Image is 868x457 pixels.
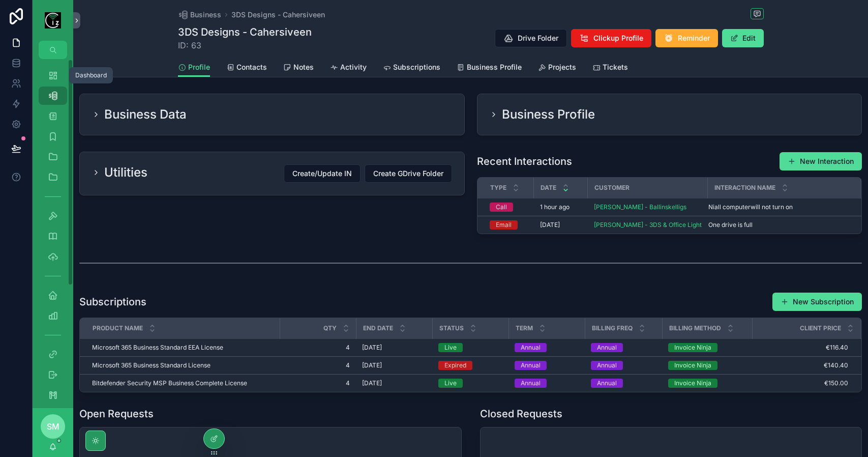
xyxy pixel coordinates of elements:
[457,58,522,78] a: Business Profile
[753,361,848,369] a: €140.40
[668,343,746,352] a: Invoice Ninja
[178,39,312,51] span: ID: 63
[323,324,337,332] span: Qty
[502,106,595,123] h2: Business Profile
[800,324,841,332] span: Client Price
[708,203,793,211] span: Niall computerwill not turn on
[226,58,267,78] a: Contacts
[362,379,426,387] a: [DATE]
[518,33,558,43] span: Drive Folder
[104,164,147,181] h2: Utilities
[597,343,617,352] div: Annual
[708,203,849,211] a: Niall computerwill not turn on
[104,106,187,123] h2: Business Data
[594,221,702,229] a: [PERSON_NAME] - 3DS & Office Light
[444,379,457,388] div: Live
[516,324,533,332] span: Term
[480,407,562,421] h1: Closed Requests
[594,203,686,211] a: [PERSON_NAME] - Ballinskelligs
[383,58,440,78] a: Subscriptions
[92,379,247,387] span: Bitdefender Security MSP Business Complete License
[515,379,579,388] a: Annual
[236,62,267,72] span: Contacts
[594,184,630,192] span: Customer
[597,361,617,370] div: Annual
[515,361,579,370] a: Annual
[363,324,393,332] span: End Date
[93,324,143,332] span: Product Name
[286,379,350,387] a: 4
[780,152,862,170] button: New Interaction
[540,203,570,211] p: 1 hour ago
[293,62,314,72] span: Notes
[340,62,367,72] span: Activity
[373,168,443,179] span: Create GDrive Folder
[603,62,628,72] span: Tickets
[444,343,457,352] div: Live
[47,420,59,433] span: SM
[75,71,107,79] div: Dashboard
[668,361,746,370] a: Invoice Ninja
[33,59,73,408] div: scrollable content
[45,12,61,28] img: App logo
[92,344,274,352] a: Microsoft 365 Business Standard EEA License
[521,361,541,370] div: Annual
[286,344,350,352] a: 4
[593,33,643,43] span: Clickup Profile
[178,25,312,39] h1: 3DS Designs - Cahersiveen
[674,361,711,370] div: Invoice Ninja
[79,295,146,309] h1: Subscriptions
[286,361,350,369] span: 4
[467,62,522,72] span: Business Profile
[92,344,223,352] span: Microsoft 365 Business Standard EEA License
[592,58,628,78] a: Tickets
[597,379,617,388] div: Annual
[495,29,567,47] button: Drive Folder
[708,221,849,229] a: One drive is full
[496,203,507,212] div: Call
[178,58,210,77] a: Profile
[548,62,576,72] span: Projects
[438,361,502,370] a: Expired
[362,361,426,369] a: [DATE]
[594,203,702,211] a: [PERSON_NAME] - Ballinskelligs
[190,10,221,20] span: Business
[515,343,579,352] a: Annual
[708,221,753,229] span: One drive is full
[362,379,382,387] span: [DATE]
[674,343,711,352] div: Invoice Ninja
[365,164,452,183] button: Create GDrive Folder
[772,293,862,311] button: New Subscription
[92,361,211,369] span: Microsoft 365 Business Standard License
[540,221,582,229] a: [DATE]
[490,220,528,230] a: Email
[439,324,464,332] span: Status
[178,10,221,20] a: Business
[362,361,382,369] span: [DATE]
[722,29,764,47] button: Edit
[362,344,426,352] a: [DATE]
[496,220,512,230] div: Email
[541,184,556,192] span: Date
[753,379,848,387] span: €150.00
[592,324,633,332] span: Billing Freq
[231,10,325,20] span: 3DS Designs - Cahersiveen
[188,62,210,72] span: Profile
[540,203,582,211] a: 1 hour ago
[79,407,154,421] h1: Open Requests
[393,62,440,72] span: Subscriptions
[521,379,541,388] div: Annual
[591,343,656,352] a: Annual
[92,379,274,387] a: Bitdefender Security MSP Business Complete License
[490,184,506,192] span: Type
[668,379,746,388] a: Invoice Ninja
[571,29,651,47] button: Clickup Profile
[540,221,560,229] p: [DATE]
[490,203,528,212] a: Call
[655,29,718,47] button: Reminder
